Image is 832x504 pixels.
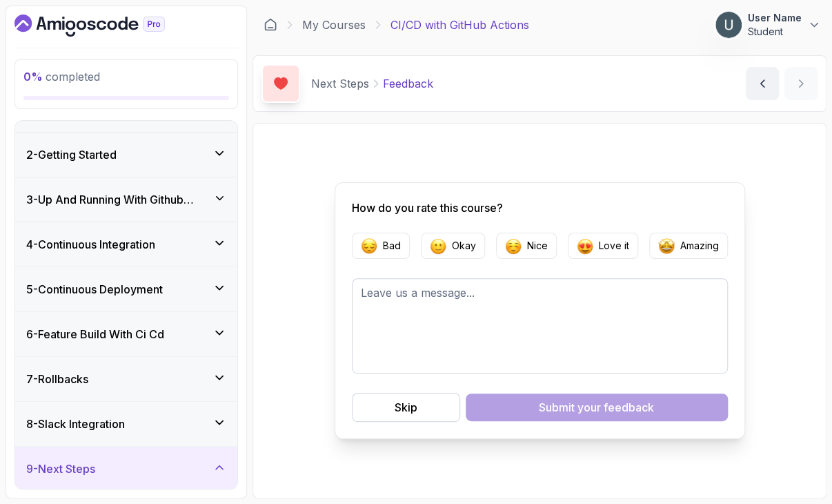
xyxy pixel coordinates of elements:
[26,191,213,208] h3: 3 - Up And Running With Github Actions
[15,312,237,356] button: 6-Feature Build With Ci Cd
[680,239,719,253] p: Amazing
[352,233,410,259] button: Feedback EmojieBad
[264,18,277,32] a: Dashboard
[577,399,654,416] span: your feedback
[352,200,728,216] p: How do you rate this course?
[527,239,548,253] p: Nice
[383,239,401,253] p: Bad
[748,11,802,25] p: User Name
[568,233,638,259] button: Feedback EmojieLove it
[15,267,237,311] button: 5-Continuous Deployment
[715,12,742,38] img: user profile image
[23,70,43,84] span: 0 %
[505,238,522,254] img: Feedback Emojie
[649,233,728,259] button: Feedback EmojieAmazing
[658,238,675,254] img: Feedback Emojie
[746,67,779,100] button: previous content
[26,146,117,163] h3: 2 - Getting Started
[26,326,164,342] h3: 6 - Feature Build With Ci Cd
[577,238,593,254] img: Feedback Emojie
[421,233,485,259] button: Feedback EmojieOkay
[784,67,818,100] button: next content
[361,238,377,254] img: Feedback Emojie
[496,233,557,259] button: Feedback EmojieNice
[383,75,433,92] p: Feedback
[26,281,163,298] h3: 5 - Continuous Deployment
[26,371,88,387] h3: 7 - Rollbacks
[466,394,728,421] button: Submit your feedback
[539,399,654,416] div: Submit
[15,177,237,222] button: 3-Up And Running With Github Actions
[715,11,821,39] button: user profile imageUser NameStudent
[15,402,237,446] button: 8-Slack Integration
[15,447,237,491] button: 9-Next Steps
[23,70,100,84] span: completed
[748,25,802,39] p: Student
[15,133,237,177] button: 2-Getting Started
[430,238,446,254] img: Feedback Emojie
[452,239,476,253] p: Okay
[26,461,95,477] h3: 9 - Next Steps
[15,222,237,266] button: 4-Continuous Integration
[352,393,460,422] button: Skip
[395,399,417,416] div: Skip
[26,236,155,253] h3: 4 - Continuous Integration
[302,17,366,33] a: My Courses
[26,416,125,432] h3: 8 - Slack Integration
[14,14,197,37] a: Dashboard
[390,17,529,33] p: CI/CD with GitHub Actions
[15,357,237,401] button: 7-Rollbacks
[599,239,629,253] p: Love it
[311,75,369,92] p: Next Steps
